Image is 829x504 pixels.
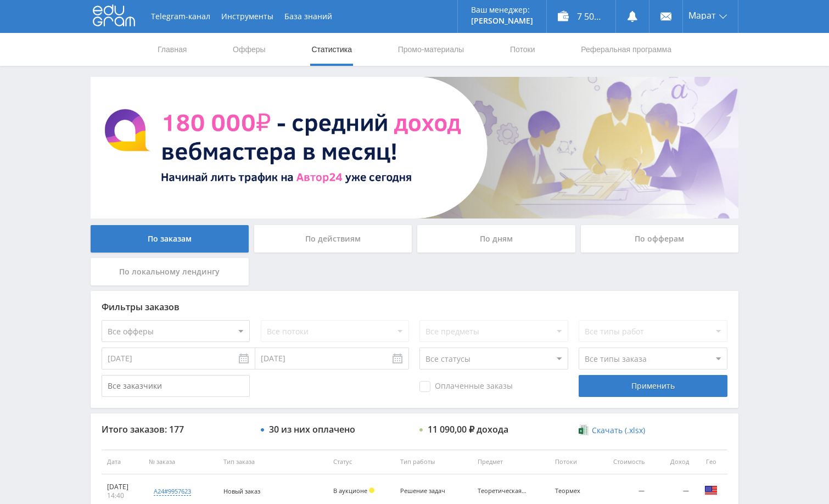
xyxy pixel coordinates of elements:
[555,488,591,495] div: Теормех
[254,225,412,253] div: По действиям
[107,483,138,491] div: [DATE]
[310,33,353,66] a: Статистика
[269,424,355,434] div: 30 из них оплачено
[428,424,508,434] div: 11 090,00 ₽ дохода
[471,5,533,14] p: Ваш менеджер:
[102,302,727,312] div: Фильтры заказов
[579,375,727,397] div: Применить
[328,450,395,474] th: Статус
[154,487,191,496] div: a24#9957623
[395,450,472,474] th: Тип работы
[579,425,645,436] a: Скачать (.xlsx)
[102,424,250,434] div: Итого заказов: 177
[471,16,533,25] p: [PERSON_NAME]
[397,33,465,66] a: Промо-материалы
[232,33,267,66] a: Офферы
[596,450,650,474] th: Стоимость
[419,381,513,392] span: Оплаченные заказы
[400,488,450,495] div: Решение задач
[581,225,739,253] div: По офферам
[333,486,367,495] span: В аукционе
[107,491,138,500] div: 14:40
[223,487,260,495] span: Новый заказ
[550,450,596,474] th: Потоки
[509,33,536,66] a: Потоки
[592,426,645,435] span: Скачать (.xlsx)
[91,77,738,219] img: BannerAvtor24
[688,11,716,20] span: Марат
[91,225,249,253] div: По заказам
[650,450,694,474] th: Доход
[694,450,727,474] th: Гео
[91,258,249,285] div: По локальному лендингу
[580,33,673,66] a: Реферальная программа
[156,33,188,66] a: Главная
[102,375,250,397] input: Все заказчики
[218,450,328,474] th: Тип заказа
[478,488,527,495] div: Теоретическая механика
[369,488,374,493] span: Холд
[417,225,575,253] div: По дням
[143,450,218,474] th: № заказа
[102,450,143,474] th: Дата
[704,484,718,497] img: usa.png
[472,450,550,474] th: Предмет
[579,424,588,435] img: xlsx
